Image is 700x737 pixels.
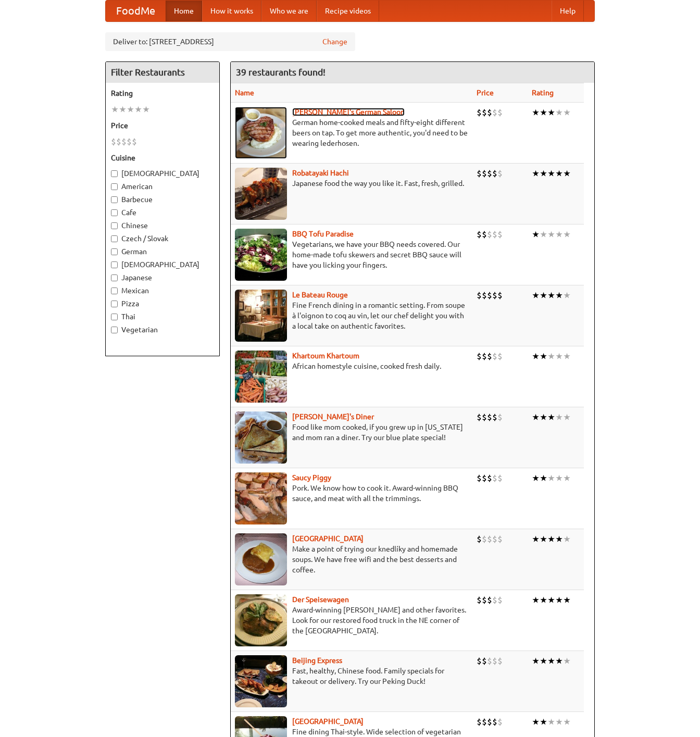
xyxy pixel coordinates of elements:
li: $ [487,229,492,240]
li: ★ [540,229,547,240]
input: [DEMOGRAPHIC_DATA] [111,170,118,177]
a: Name [235,89,254,97]
li: ★ [563,655,571,667]
li: $ [482,107,487,118]
li: $ [492,351,497,362]
li: ★ [532,716,540,728]
li: ★ [547,107,555,118]
a: Who we are [261,1,317,21]
li: ★ [540,533,547,545]
li: ★ [532,168,540,179]
a: Help [552,1,584,21]
li: ★ [111,104,119,115]
li: $ [477,351,482,362]
li: $ [477,107,482,118]
input: Czech / Slovak [111,235,118,242]
li: ★ [555,472,563,484]
li: $ [482,533,487,545]
a: BBQ Tofu Paradise [292,230,354,238]
li: $ [497,472,503,484]
li: ★ [540,594,547,606]
label: Vegetarian [111,324,214,335]
li: ★ [540,290,547,301]
a: Rating [532,89,554,97]
li: $ [497,655,503,667]
div: Deliver to: [STREET_ADDRESS] [105,32,355,51]
a: [GEOGRAPHIC_DATA] [292,534,364,543]
p: Fine French dining in a romantic setting. From soupe à l'oignon to coq au vin, let our chef delig... [235,300,468,331]
b: Khartoum Khartoum [292,352,359,360]
li: $ [477,716,482,728]
li: $ [497,351,503,362]
h5: Rating [111,88,214,98]
b: [PERSON_NAME]'s German Saloon [292,108,405,116]
li: ★ [547,229,555,240]
h4: Filter Restaurants [106,62,219,83]
li: $ [487,533,492,545]
li: ★ [555,290,563,301]
img: czechpoint.jpg [235,533,287,585]
li: $ [482,594,487,606]
li: ★ [540,472,547,484]
input: American [111,183,118,190]
img: khartoum.jpg [235,351,287,403]
li: ★ [134,104,142,115]
a: Price [477,89,494,97]
li: ★ [555,229,563,240]
li: ★ [563,229,571,240]
li: $ [482,411,487,423]
label: Mexican [111,285,214,296]
input: Barbecue [111,196,118,203]
li: $ [487,168,492,179]
li: $ [477,472,482,484]
li: ★ [540,107,547,118]
p: Pork. We know how to cook it. Award-winning BBQ sauce, and meat with all the trimmings. [235,483,468,504]
li: $ [497,229,503,240]
img: esthers.jpg [235,107,287,159]
li: $ [482,168,487,179]
a: FoodMe [106,1,166,21]
a: Home [166,1,202,21]
li: ★ [547,351,555,362]
img: sallys.jpg [235,411,287,464]
img: saucy.jpg [235,472,287,524]
li: ★ [532,655,540,667]
li: ★ [547,655,555,667]
li: $ [492,716,497,728]
input: [DEMOGRAPHIC_DATA] [111,261,118,268]
li: $ [492,472,497,484]
li: ★ [563,107,571,118]
li: ★ [532,411,540,423]
label: Cafe [111,207,214,218]
h5: Cuisine [111,153,214,163]
li: $ [477,168,482,179]
li: $ [497,533,503,545]
p: Fast, healthy, Chinese food. Family specials for takeout or delivery. Try our Peking Duck! [235,666,468,686]
li: $ [487,472,492,484]
b: Robatayaki Hachi [292,169,349,177]
b: Saucy Piggy [292,473,331,482]
li: $ [477,411,482,423]
li: ★ [563,594,571,606]
li: ★ [540,655,547,667]
li: ★ [119,104,127,115]
li: ★ [555,351,563,362]
li: ★ [532,533,540,545]
li: ★ [532,107,540,118]
li: ★ [547,411,555,423]
label: Thai [111,311,214,322]
li: $ [127,136,132,147]
li: $ [497,594,503,606]
li: $ [487,107,492,118]
li: ★ [563,716,571,728]
li: $ [497,716,503,728]
p: African homestyle cuisine, cooked fresh daily. [235,361,468,371]
li: ★ [563,290,571,301]
li: $ [482,472,487,484]
li: $ [492,594,497,606]
img: robatayaki.jpg [235,168,287,220]
label: Barbecue [111,194,214,205]
li: ★ [563,411,571,423]
li: ★ [532,472,540,484]
li: ★ [563,472,571,484]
